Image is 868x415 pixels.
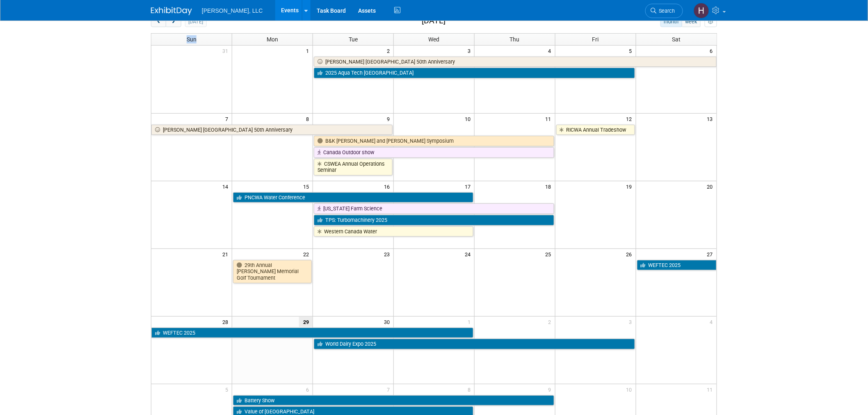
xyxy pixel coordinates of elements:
[626,384,636,394] span: 10
[467,317,474,327] span: 1
[299,317,313,327] span: 29
[151,7,192,15] img: ExhibitDay
[314,136,554,146] a: B&K [PERSON_NAME] and [PERSON_NAME] Symposium
[314,159,393,176] a: CSWEA Annual Operations Seminar
[305,46,313,56] span: 1
[422,16,445,25] h2: [DATE]
[386,114,393,124] span: 9
[706,384,717,394] span: 11
[656,8,675,14] span: Search
[187,36,196,43] span: Sun
[628,46,636,56] span: 5
[708,19,713,25] i: Personalize Calendar
[233,260,312,283] a: 29th Annual [PERSON_NAME] Memorial Golf Tournament
[224,114,232,124] span: 7
[628,317,636,327] span: 3
[694,3,709,18] img: Hannah Mulholland
[224,384,232,394] span: 5
[314,147,554,158] a: Canada Outdoor show
[626,114,636,124] span: 12
[548,384,555,394] span: 9
[302,181,313,192] span: 15
[386,384,393,394] span: 7
[672,36,681,43] span: Sat
[233,395,554,406] a: Battery Show
[467,46,474,56] span: 3
[548,46,555,56] span: 4
[305,114,313,124] span: 8
[222,317,232,327] span: 28
[202,7,263,14] span: [PERSON_NAME], LLC
[709,46,717,56] span: 6
[222,249,232,259] span: 21
[151,125,393,135] a: [PERSON_NAME] [GEOGRAPHIC_DATA] 50th Anniversary
[592,36,599,43] span: Fri
[682,16,701,27] button: week
[637,260,717,271] a: WEFTEC 2025
[151,16,166,27] button: prev
[626,249,636,259] span: 26
[464,181,474,192] span: 17
[314,203,554,214] a: [US_STATE] Farm Science
[545,249,555,259] span: 25
[185,16,207,27] button: [DATE]
[383,181,393,192] span: 16
[709,317,717,327] span: 4
[305,384,313,394] span: 6
[349,36,358,43] span: Tue
[383,249,393,259] span: 23
[314,215,554,226] a: TPS: Turbomachinery 2025
[706,249,717,259] span: 27
[645,4,683,18] a: Search
[706,181,717,192] span: 20
[222,46,232,56] span: 31
[222,181,232,192] span: 14
[467,384,474,394] span: 8
[464,114,474,124] span: 10
[428,36,439,43] span: Wed
[314,339,635,349] a: World Dairy Expo 2025
[267,36,278,43] span: Mon
[556,125,635,135] a: RICWA Annual Tradeshow
[510,36,520,43] span: Thu
[302,249,313,259] span: 22
[548,317,555,327] span: 2
[545,181,555,192] span: 18
[314,226,473,237] a: Western Canada Water
[314,57,717,67] a: [PERSON_NAME] [GEOGRAPHIC_DATA] 50th Anniversary
[314,68,635,78] a: 2025 Aqua Tech [GEOGRAPHIC_DATA]
[626,181,636,192] span: 19
[233,192,473,203] a: PNCWA Water Conference
[705,16,717,27] button: myCustomButton
[151,328,473,338] a: WEFTEC 2025
[166,16,181,27] button: next
[545,114,555,124] span: 11
[383,317,393,327] span: 30
[660,16,682,27] button: month
[464,249,474,259] span: 24
[386,46,393,56] span: 2
[706,114,717,124] span: 13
